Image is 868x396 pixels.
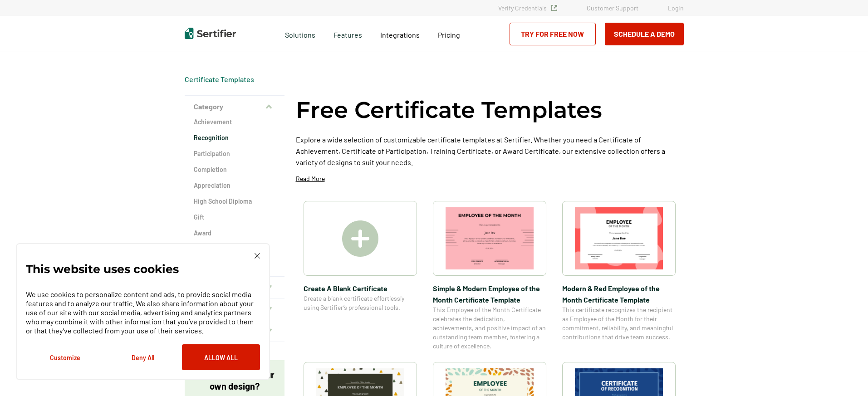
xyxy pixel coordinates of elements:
iframe: Chat Widget [823,352,868,396]
div: Category [185,117,284,277]
a: Modern & Red Employee of the Month Certificate TemplateModern & Red Employee of the Month Certifi... [562,201,676,351]
a: Gift [194,213,275,222]
a: Pricing [438,28,460,39]
button: Customize [26,344,104,370]
span: Pricing [438,30,460,39]
img: Modern & Red Employee of the Month Certificate Template [575,207,663,269]
a: Certificate Templates [185,75,254,83]
a: High School Diploma [194,197,275,206]
span: Modern & Red Employee of the Month Certificate Template [562,283,676,305]
a: Verify Credentials [498,4,557,12]
p: Explore a wide selection of customizable certificate templates at Sertifier. Whether you need a C... [296,134,684,168]
span: Integrations [380,30,420,39]
p: Want to create your own design? [194,369,275,392]
span: Create A Blank Certificate [304,283,417,294]
button: Deny All [104,344,182,370]
a: Completion [194,165,275,174]
h1: Free Certificate Templates [296,95,602,125]
a: Try for Free Now [510,23,596,45]
button: Schedule a Demo [605,23,684,45]
img: Sertifier | Digital Credentialing Platform [185,28,236,39]
a: Recognition [194,133,275,142]
a: Login [668,4,684,12]
p: We use cookies to personalize content and ads, to provide social media features and to analyze ou... [26,290,260,335]
img: Cookie Popup Close [255,253,260,259]
img: Create A Blank Certificate [342,220,378,257]
span: This certificate recognizes the recipient as Employee of the Month for their commitment, reliabil... [562,305,676,342]
img: Simple & Modern Employee of the Month Certificate Template [446,207,534,269]
img: Verified [551,5,557,11]
a: Integrations [380,28,420,39]
a: Appreciation [194,181,275,190]
button: Category [185,96,284,117]
span: This Employee of the Month Certificate celebrates the dedication, achievements, and positive impa... [433,305,546,351]
span: Simple & Modern Employee of the Month Certificate Template [433,283,546,305]
button: Allow All [182,344,260,370]
p: Read More [296,174,325,183]
p: This website uses cookies [26,264,179,274]
span: Features [333,28,362,39]
div: Breadcrumb [185,75,254,84]
a: Award [194,229,275,238]
a: Achievement [194,117,275,127]
a: Customer Support [587,4,638,12]
span: Solutions [285,28,315,39]
span: Create a blank certificate effortlessly using Sertifier’s professional tools. [304,294,417,312]
a: Simple & Modern Employee of the Month Certificate TemplateSimple & Modern Employee of the Month C... [433,201,546,351]
a: Participation [194,149,275,158]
